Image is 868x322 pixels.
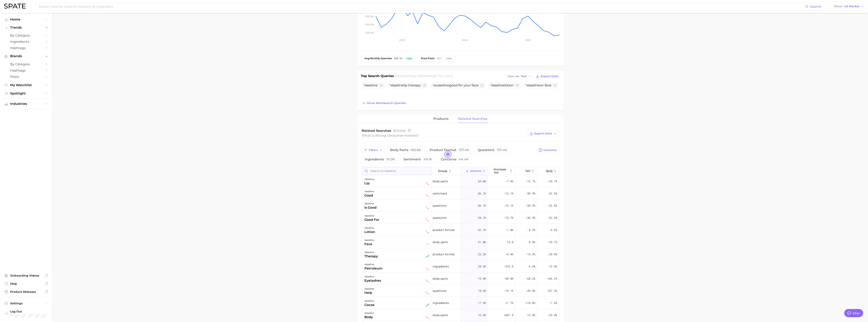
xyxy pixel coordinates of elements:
span: -12.1% [526,179,535,184]
span: Show more search queries [367,101,406,105]
span: group [438,169,447,173]
a: Spotlight [3,90,49,97]
tspan: 2024 [462,39,468,42]
span: questions [433,288,446,293]
button: Columns [536,147,559,153]
div: good [365,193,374,198]
span: Spotlight [10,91,43,95]
span: product format [430,148,469,152]
span: View As [507,75,520,77]
button: Flag as miscategorized or irrelevant [554,84,557,87]
a: Posts [3,74,49,80]
input: Search in vaseline [362,167,431,175]
span: 137.4k [497,148,507,152]
span: body parts [433,240,448,245]
div: vaseline [365,225,375,230]
span: -30.9% [526,215,535,220]
span: Help [10,282,43,286]
button: View AsText [506,74,532,79]
tspan: 2025 [525,39,531,42]
span: -4.6% [527,264,535,269]
img: seasonal flat [426,242,429,246]
span: Posts [10,75,43,79]
button: YoY [515,167,537,175]
div: vaseline [365,311,374,316]
span: 0.0% [529,240,535,245]
div: vaseline [365,262,383,267]
h2: for by Volume [395,74,450,79]
img: sustained decliner [426,267,429,270]
span: 44.4k [459,157,469,161]
span: -18.1k [504,288,513,293]
span: by Category [10,62,43,66]
a: My Watchlist [3,82,49,88]
span: 49.1k [424,157,432,161]
button: Industries [3,101,49,107]
span: ingredients [365,157,395,161]
button: Volume [460,167,488,175]
span: lip therapy [389,83,422,87]
button: Flag as miscategorized or irrelevant [516,84,519,87]
span: vaseline [399,74,413,78]
span: -14.5% [548,264,557,269]
span: -60.2% [526,276,535,281]
span: questions [478,148,507,152]
img: sustained decliner [426,315,429,319]
img: seasonal riser [426,303,429,307]
button: vaselinelotionsustained declinerproduct format32.1k-1.8k-5.3%-9.6% [362,224,559,236]
button: Flag as miscategorized or irrelevant [423,84,426,87]
span: -29.1% [548,240,557,245]
span: product format [433,228,455,232]
button: ShowUS Market [833,4,865,9]
span: Filters [369,148,378,152]
button: vaselineeyelashessustained declinerbody parts19.9k-30.0k-60.2%+66.2% [362,273,559,285]
div: Low [447,57,452,60]
span: -49.5% [526,288,535,293]
span: Hashtags [10,69,43,72]
a: by Category [3,61,49,67]
abbr: average [365,57,370,60]
span: increase YoY [494,168,509,174]
span: Industries [10,102,43,106]
span: Vaseline [390,83,404,87]
input: Search here for a brand, industry, or ingredient [38,3,805,10]
div: eyelashes [365,278,381,283]
span: My Watchlist [10,83,43,87]
span: body parts [390,148,421,152]
button: vaselinegood forsustained declinerquestions35.1k-15.7k-30.9%-32.6% [362,212,559,224]
span: Show [834,5,843,8]
div: lip [365,181,374,186]
span: body parts [433,276,448,281]
img: sustained decliner [426,194,429,197]
button: Trends [3,25,49,31]
span: +66.2% [548,276,557,281]
a: Onboarding Videos [3,273,49,279]
a: Log out. Currently logged in with e-mail cyndi.hua@unilever.com. [3,308,49,319]
span: 16.4k [478,313,486,318]
span: Vaseline [364,83,378,87]
span: Onboarding Videos [10,274,43,277]
button: vaselinetherapyseasonal riserproduct format23.2k-4.4k-15.9%-20.0% [362,248,559,260]
span: 54.0k [478,179,486,184]
span: -9.6% [549,228,557,232]
img: SPATE [4,4,26,9]
span: -7.6% [549,301,557,305]
span: US Market [844,5,859,8]
span: products [433,117,449,121]
img: sustained decliner [426,279,429,282]
span: -15.9% [526,252,535,257]
span: Product Releases [10,290,43,294]
div: vaseline [365,298,375,303]
button: avg.monthly searches480.6kHigh [361,55,416,62]
span: 32.1k [478,228,486,232]
div: therapy [365,254,378,259]
span: 137.4k [459,148,469,152]
button: Filters [362,147,385,153]
span: 19.9k [478,276,486,281]
span: -5.3% [527,228,535,232]
a: Help [3,281,49,287]
div: good for [365,217,380,222]
button: Export Data [535,74,560,79]
span: monthly searches [365,57,392,60]
span: 23.2k [478,252,486,257]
